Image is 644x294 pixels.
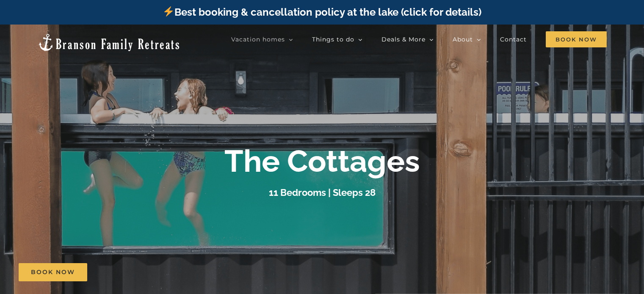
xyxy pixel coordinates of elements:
[31,269,75,276] span: Book Now
[231,36,285,42] span: Vacation homes
[381,31,434,48] a: Deals & More
[19,263,87,281] a: Book Now
[312,31,362,48] a: Things to do
[37,33,181,52] img: Branson Family Retreats Logo
[312,36,354,42] span: Things to do
[500,36,527,42] span: Contact
[453,31,481,48] a: About
[381,36,426,42] span: Deals & More
[269,187,376,198] h3: 11 Bedrooms | Sleeps 28
[163,6,481,18] a: Best booking & cancellation policy at the lake (click for details)
[231,31,293,48] a: Vacation homes
[453,36,473,42] span: About
[224,143,420,179] b: The Cottages
[546,31,607,47] span: Book Now
[163,6,174,16] img: ⚡️
[500,31,527,48] a: Contact
[231,31,607,48] nav: Main Menu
